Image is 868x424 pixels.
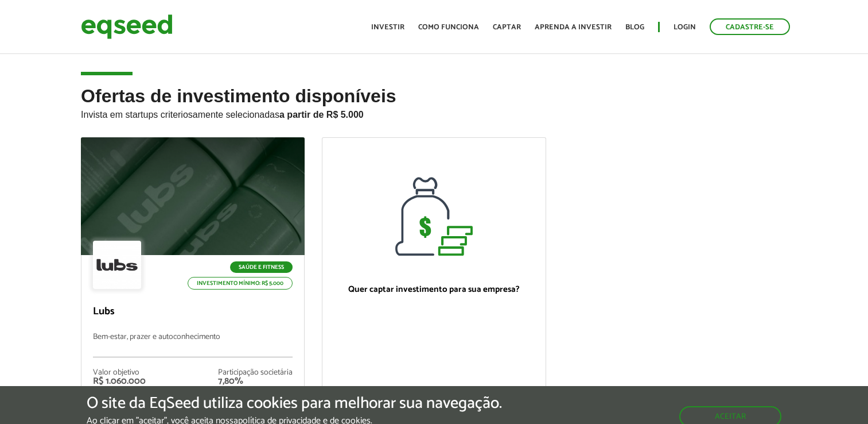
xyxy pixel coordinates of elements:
p: Invista em startups criteriosamente selecionadas [81,106,787,120]
div: Valor objetivo [93,369,146,377]
a: Login [674,24,696,31]
h5: O site da EqSeed utiliza cookies para melhorar sua navegação. [87,395,502,413]
p: Bem-estar, prazer e autoconhecimento [93,333,293,357]
a: Aprenda a investir [535,24,612,31]
a: Blog [625,24,644,31]
a: Captar [493,24,521,31]
p: Investimento mínimo: R$ 5.000 [188,277,293,290]
p: Quer captar investimento para sua empresa? [334,284,534,295]
p: Lubs [93,306,293,318]
p: Saúde e Fitness [230,261,293,273]
a: Investir [371,24,404,31]
a: Como funciona [418,24,479,31]
img: EqSeed [81,11,173,42]
div: Participação societária [218,369,293,377]
a: Cadastre-se [710,18,790,35]
h2: Ofertas de investimento disponíveis [81,86,787,137]
div: 7,80% [218,377,293,386]
div: R$ 1.060.000 [93,377,146,386]
strong: a partir de R$ 5.000 [279,110,364,120]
